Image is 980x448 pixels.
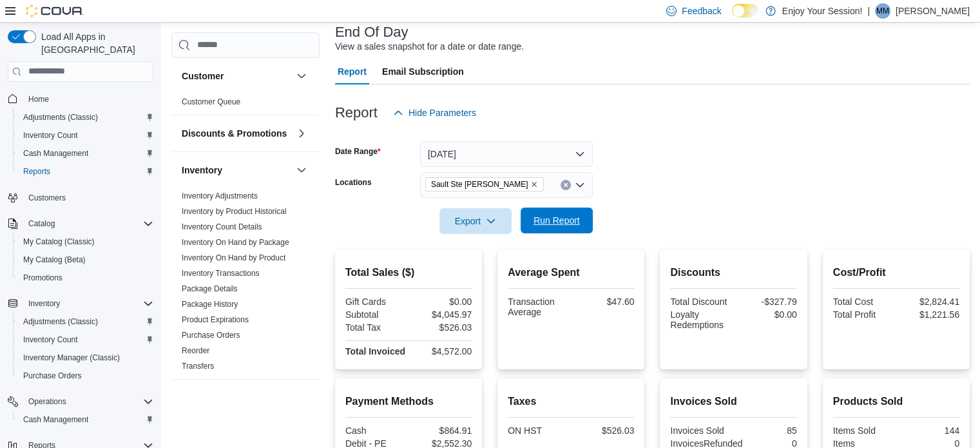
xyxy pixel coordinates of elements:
span: Inventory Count [23,130,78,141]
div: $526.03 [411,322,472,333]
button: My Catalog (Beta) [13,251,159,269]
span: Inventory [23,296,153,311]
span: My Catalog (Beta) [23,255,86,265]
a: Customers [23,190,71,206]
img: Cova [26,5,84,17]
span: Adjustments (Classic) [18,110,153,125]
div: Customer [171,94,320,115]
div: $2,824.41 [899,297,959,307]
button: Loyalty [294,390,309,405]
span: Promotions [18,270,153,286]
div: $47.60 [573,297,634,307]
button: Open list of options [575,180,585,190]
a: Promotions [18,270,68,286]
a: Reports [18,164,55,179]
a: Home [23,92,54,107]
h2: Invoices Sold [670,394,796,409]
button: Inventory [182,164,291,177]
span: Operations [28,396,66,407]
a: Purchase Orders [18,368,87,384]
span: Customers [28,193,66,203]
div: $0.00 [736,309,797,320]
h2: Products Sold [833,394,959,409]
button: Operations [23,394,72,409]
h2: Total Sales ($) [345,265,472,280]
span: Inventory Transactions [182,268,260,278]
button: Inventory Manager (Classic) [13,349,159,367]
div: Inventory [171,188,320,379]
span: My Catalog (Classic) [23,237,95,247]
button: Export [439,208,512,234]
button: Promotions [13,269,159,287]
a: Inventory Count [18,332,83,347]
span: Cash Management [23,148,88,159]
span: Inventory Count [18,332,153,347]
h2: Payment Methods [345,394,472,409]
span: Inventory [28,298,60,309]
h2: Taxes [508,394,634,409]
h3: Report [335,105,378,121]
a: Inventory Manager (Classic) [18,350,125,365]
div: 144 [899,425,959,436]
a: Cash Management [18,146,93,161]
span: Inventory by Product Historical [182,206,287,217]
a: My Catalog (Beta) [18,252,91,268]
span: Purchase Orders [18,368,153,384]
button: Inventory Count [13,126,159,144]
a: Inventory by Product Historical [182,207,287,216]
span: Reports [18,164,153,179]
span: Purchase Orders [182,330,240,340]
p: | [867,3,870,19]
span: Home [28,94,49,104]
span: Customer Queue [182,97,240,107]
label: Date Range [335,146,381,157]
span: Inventory Manager (Classic) [18,350,153,365]
h2: Discounts [670,265,796,280]
button: Inventory [3,295,159,313]
span: Adjustments (Classic) [23,317,98,327]
button: Customers [3,188,159,207]
input: Dark Mode [732,4,759,17]
span: Operations [23,394,153,409]
button: Catalog [3,215,159,233]
div: $526.03 [573,425,634,436]
span: Customers [23,190,153,206]
div: ON HST [508,425,568,436]
h3: Inventory [182,164,222,177]
h3: End Of Day [335,24,408,40]
span: Run Report [533,214,580,227]
div: Total Cost [833,297,894,307]
a: Reorder [182,346,209,355]
p: Enjoy Your Session! [782,3,863,19]
a: Transfers [182,362,214,371]
div: Loyalty Redemptions [670,309,731,330]
button: Catalog [23,216,60,231]
div: Gift Cards [345,297,406,307]
div: Transaction Average [508,297,568,317]
button: Cash Management [13,144,159,162]
button: Clear input [561,180,571,190]
span: Load All Apps in [GEOGRAPHIC_DATA] [36,30,153,56]
div: Items Sold [833,425,894,436]
a: Package History [182,300,238,309]
div: Total Tax [345,322,406,333]
span: Inventory Count [18,128,153,143]
a: Inventory Transactions [182,269,260,278]
span: Inventory Count [23,335,78,345]
button: Cash Management [13,411,159,429]
button: Inventory Count [13,331,159,349]
span: Inventory On Hand by Product [182,253,285,263]
button: Discounts & Promotions [182,127,291,140]
button: Hide Parameters [388,100,481,126]
span: Package History [182,299,238,309]
button: Customer [182,70,291,83]
h3: Discounts & Promotions [182,127,287,140]
span: Cash Management [18,412,153,427]
div: Total Discount [670,297,731,307]
span: Report [338,59,367,84]
label: Locations [335,177,372,188]
span: My Catalog (Classic) [18,234,153,249]
button: [DATE] [420,141,593,167]
span: Reorder [182,346,209,356]
h2: Cost/Profit [833,265,959,280]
